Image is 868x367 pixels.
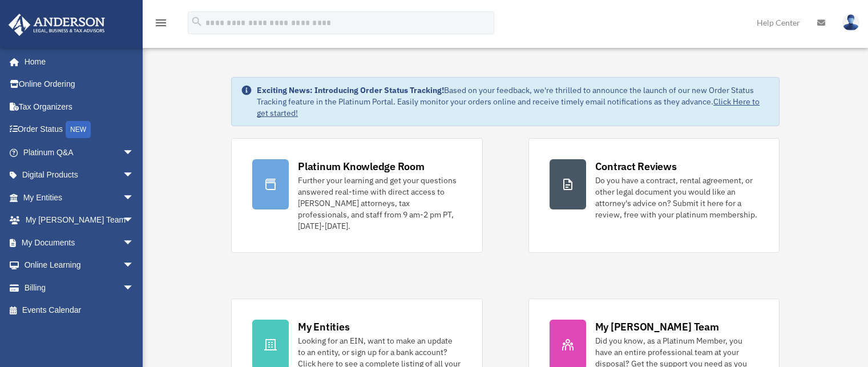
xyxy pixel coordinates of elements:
[123,209,146,232] span: arrow_drop_down
[123,231,146,255] span: arrow_drop_down
[8,118,151,142] a: Order StatusNEW
[8,276,151,299] a: Billingarrow_drop_down
[595,320,719,334] div: My [PERSON_NAME] Team
[123,141,146,164] span: arrow_drop_down
[8,73,151,96] a: Online Ordering
[257,85,444,95] strong: Exciting News: Introducing Order Status Tracking!
[8,186,151,209] a: My Entitiesarrow_drop_down
[257,84,770,119] div: Based on your feedback, we're thrilled to announce the launch of our new Order Status Tracking fe...
[595,159,677,174] div: Contract Reviews
[842,14,859,31] img: User Pic
[123,276,146,300] span: arrow_drop_down
[298,159,425,174] div: Platinum Knowledge Room
[8,209,151,232] a: My [PERSON_NAME] Teamarrow_drop_down
[298,175,461,232] div: Further your learning and get your questions answered real-time with direct access to [PERSON_NAM...
[123,254,146,277] span: arrow_drop_down
[66,121,91,138] div: NEW
[5,14,108,36] img: Anderson Advisors Platinum Portal
[191,15,203,28] i: search
[8,50,146,73] a: Home
[595,175,758,220] div: Do you have a contract, rental agreement, or other legal document you would like an attorney's ad...
[154,16,168,30] i: menu
[8,231,151,254] a: My Documentsarrow_drop_down
[8,164,151,187] a: Digital Productsarrow_drop_down
[231,138,482,253] a: Platinum Knowledge Room Further your learning and get your questions answered real-time with dire...
[154,20,168,30] a: menu
[8,299,151,322] a: Events Calendar
[123,186,146,209] span: arrow_drop_down
[8,141,151,164] a: Platinum Q&Aarrow_drop_down
[8,95,151,118] a: Tax Organizers
[123,164,146,187] span: arrow_drop_down
[298,320,349,334] div: My Entities
[8,254,151,277] a: Online Learningarrow_drop_down
[528,138,780,253] a: Contract Reviews Do you have a contract, rental agreement, or other legal document you would like...
[257,96,760,118] a: Click Here to get started!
